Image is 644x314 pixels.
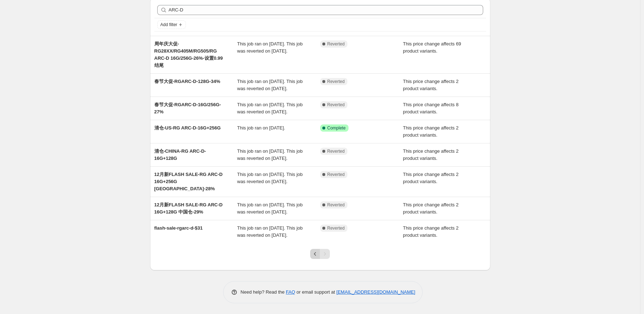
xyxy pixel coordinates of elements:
[403,41,461,54] span: This price change affects 69 product variants.
[327,202,345,208] span: Reverted
[237,148,303,161] span: This job ran on [DATE]. This job was reverted on [DATE].
[403,148,458,161] span: This price change affects 2 product variants.
[295,289,336,295] span: or email support at
[403,202,458,215] span: This price change affects 2 product variants.
[154,202,223,215] span: 12月新FLASH SALE-RG ARC-D 16G+128G 中国仓-29%
[157,20,186,29] button: Add filter
[154,172,223,191] span: 12月新FLASH SALE-RG ARC-D 16G+256G [GEOGRAPHIC_DATA]-28%
[403,102,458,114] span: This price change affects 8 product variants.
[403,79,458,91] span: This price change affects 2 product variants.
[327,79,345,84] span: Reverted
[403,125,458,138] span: This price change affects 2 product variants.
[327,172,345,177] span: Reverted
[327,102,345,108] span: Reverted
[154,102,221,114] span: 春节大促-RGARC-D-16G/256G-27%
[154,148,206,161] span: 清仓-CHINA-RG ARC-D-16G+128G
[237,225,303,238] span: This job ran on [DATE]. This job was reverted on [DATE].
[286,289,295,295] a: FAQ
[154,225,203,231] span: flash-sale-rgarc-d-$31
[237,125,285,131] span: This job ran on [DATE].
[237,41,303,54] span: This job ran on [DATE]. This job was reverted on [DATE].
[237,102,303,114] span: This job ran on [DATE]. This job was reverted on [DATE].
[403,225,458,238] span: This price change affects 2 product variants.
[327,225,345,231] span: Reverted
[327,41,345,47] span: Reverted
[336,289,415,295] a: [EMAIL_ADDRESS][DOMAIN_NAME]
[327,148,345,154] span: Reverted
[160,22,177,28] span: Add filter
[237,172,303,184] span: This job ran on [DATE]. This job was reverted on [DATE].
[237,202,303,215] span: This job ran on [DATE]. This job was reverted on [DATE].
[154,41,223,68] span: 周年庆大促-RG28XX/RG405M/RG505/RG ARC-D 16G/256G-26%-设置0.99结尾
[237,79,303,91] span: This job ran on [DATE]. This job was reverted on [DATE].
[154,79,220,84] span: 春节大促-RGARC-D-128G-34%
[241,289,286,295] span: Need help? Read the
[154,125,221,131] span: 清仓-US-RG ARC-D-16G+256G
[310,249,320,259] button: Previous
[327,125,346,131] span: Complete
[403,172,458,184] span: This price change affects 2 product variants.
[310,249,330,259] nav: Pagination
